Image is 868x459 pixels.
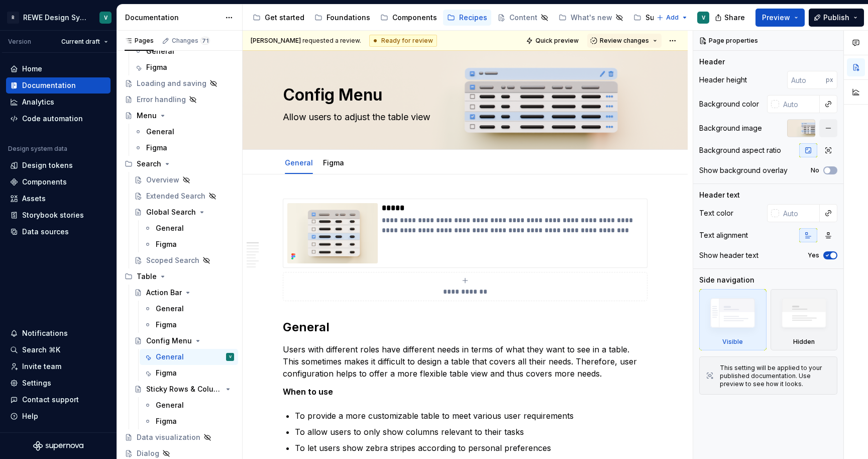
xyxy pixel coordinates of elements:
[587,34,662,48] button: Review changes
[755,9,805,27] button: Preview
[104,14,107,22] div: V
[295,442,647,454] p: To let users show zebra stripes according to personal preferences
[443,10,491,26] a: Recipes
[762,13,790,23] span: Preview
[295,410,647,422] p: To provide a more customizable table to meet various user requirements
[23,13,87,23] div: REWE Design System
[172,37,210,45] div: Changes
[8,145,67,153] div: Design system data
[535,37,579,45] span: Quick preview
[6,392,111,408] button: Contact support
[571,13,612,23] div: What's new
[6,358,111,375] a: Invite team
[146,288,182,298] div: Action Bar
[699,165,788,175] div: Show background overlay
[6,375,111,391] a: Settings
[629,10,677,26] a: Support
[699,145,781,155] div: Background aspect ratio
[283,319,647,335] h2: General
[265,13,304,23] div: Get started
[369,35,437,47] div: Ready for review
[249,8,652,28] div: Page tree
[281,83,645,107] textarea: Config Menu
[699,99,759,109] div: Background color
[645,13,673,23] div: Support
[22,328,68,338] div: Notifications
[22,97,54,107] div: Analytics
[130,188,238,204] a: Extended Search
[61,38,100,46] span: Current draft
[156,239,177,249] div: Figma
[2,7,115,28] button: RREWE Design SystemV
[392,13,437,23] div: Components
[156,352,184,362] div: General
[146,143,167,153] div: Figma
[121,91,238,108] a: Error handling
[6,207,111,223] a: Storybook stories
[140,236,238,252] a: Figma
[283,387,333,397] strong: When to use
[146,175,179,185] div: Overview
[146,191,205,201] div: Extended Search
[137,95,186,105] div: Error handling
[779,204,820,222] input: Auto
[699,57,725,67] div: Header
[121,429,238,445] a: Data visualization
[702,14,705,22] div: V
[823,13,849,23] span: Publish
[22,177,67,187] div: Components
[22,114,83,124] div: Code automation
[6,111,111,127] a: Code automation
[140,413,238,429] a: Figma
[22,378,51,388] div: Settings
[33,441,83,451] a: Supernova Logo
[121,75,238,91] a: Loading and saving
[229,352,232,362] div: V
[57,35,113,49] button: Current draft
[793,338,815,346] div: Hidden
[724,13,745,23] span: Share
[285,158,313,167] a: General
[6,342,111,358] button: Search ⌘K
[121,108,238,124] a: Menu
[6,191,111,207] a: Assets
[125,13,220,23] div: Documentation
[137,159,161,169] div: Search
[125,37,154,45] div: Pages
[809,9,864,27] button: Publish
[137,271,157,282] div: Table
[699,208,733,218] div: Text color
[22,345,60,355] div: Search ⌘K
[6,61,111,77] a: Home
[699,230,748,240] div: Text alignment
[146,384,222,394] div: Sticky Rows & Columns
[310,10,374,26] a: Foundations
[130,59,238,75] a: Figma
[251,37,361,45] span: requested a review.
[699,275,754,285] div: Side navigation
[22,227,69,237] div: Data sources
[249,10,308,26] a: Get started
[779,95,820,113] input: Auto
[7,12,19,24] div: R
[281,152,317,173] div: General
[699,190,740,200] div: Header text
[281,109,645,125] textarea: Allow users to adjust the table view
[287,203,378,263] img: fa75ca36-7eaf-49dd-8228-66c49f74e3e4.png
[666,14,679,22] span: Add
[6,174,111,190] a: Components
[130,124,238,140] a: General
[720,364,831,388] div: This setting will be applied to your published documentation. Use preview to see how it looks.
[130,285,238,301] a: Action Bar
[137,111,157,121] div: Menu
[156,416,177,426] div: Figma
[523,34,583,48] button: Quick preview
[283,343,647,380] p: Users with different roles have different needs in terms of what they want to see in a table. Thi...
[156,400,184,410] div: General
[140,365,238,381] a: Figma
[156,320,177,330] div: Figma
[130,204,238,220] a: Global Search
[140,301,238,317] a: General
[787,71,826,89] input: Auto
[22,210,84,220] div: Storybook stories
